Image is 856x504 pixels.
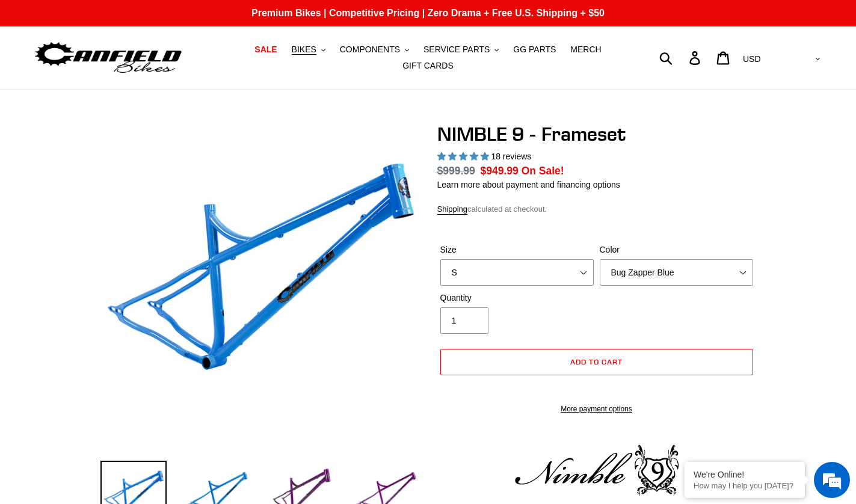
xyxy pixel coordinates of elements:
[440,244,594,256] label: Size
[248,41,283,58] a: SALE
[402,61,454,71] span: GIFT CARDS
[437,165,475,177] s: $999.99
[491,152,531,161] span: 18 reviews
[423,45,490,55] span: SERVICE PARTS
[440,404,753,414] a: More payment options
[437,180,620,189] a: Learn more about payment and financing options
[437,204,468,215] a: Shipping
[417,41,505,58] button: SERVICE PARTS
[396,58,460,74] a: GIFT CARDS
[666,45,697,71] input: Search
[440,349,753,375] button: Add to cart
[507,41,562,58] a: GG PARTS
[570,357,623,366] span: Add to cart
[600,244,753,256] label: Color
[340,45,400,55] span: COMPONENTS
[513,45,556,55] span: GG PARTS
[33,39,183,77] img: Canfield Bikes
[694,481,796,490] p: How may I help you today?
[564,41,607,58] a: MERCH
[437,152,491,161] span: 4.89 stars
[437,203,756,215] div: calculated at checkout.
[481,165,519,177] span: $949.99
[334,41,415,58] button: COMPONENTS
[440,292,594,304] label: Quantity
[570,45,601,55] span: MERCH
[437,123,756,146] h1: NIMBLE 9 - Frameset
[522,163,564,179] span: On Sale!
[103,125,417,439] img: NIMBLE 9 - Frameset
[286,41,331,58] button: BIKES
[292,45,316,55] span: BIKES
[254,45,277,55] span: SALE
[694,470,796,479] div: We're Online!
